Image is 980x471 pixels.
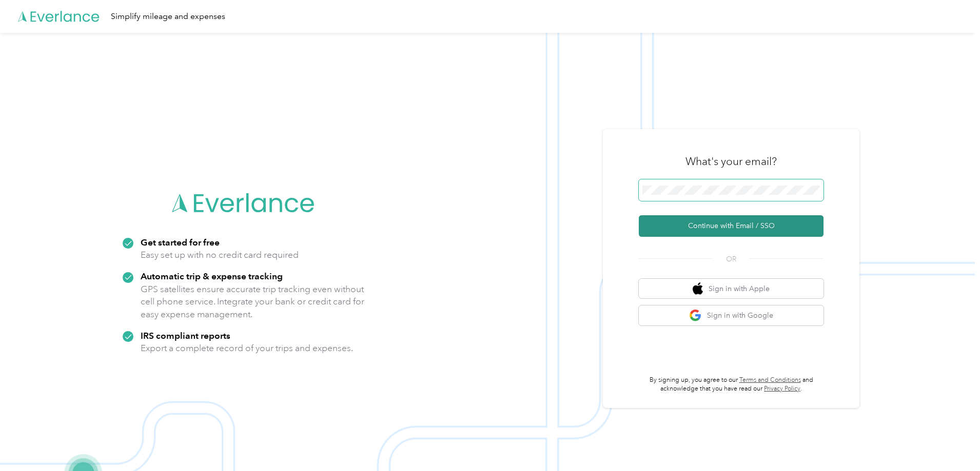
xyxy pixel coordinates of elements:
[764,385,800,393] a: Privacy Policy
[141,342,353,355] p: Export a complete record of your trips and expenses.
[693,282,703,295] img: apple logo
[639,305,824,325] button: google logoSign in with Google
[141,330,230,341] strong: IRS compliant reports
[689,309,702,322] img: google logo
[685,154,777,169] h3: What's your email?
[639,215,824,237] button: Continue with Email / SSO
[639,376,824,394] p: By signing up, you agree to our and acknowledge that you have read our .
[141,237,220,248] strong: Get started for free
[111,10,225,23] div: Simplify mileage and expenses
[141,271,283,281] strong: Automatic trip & expense tracking
[713,254,749,264] span: OR
[141,249,299,261] p: Easy set up with no credit card required
[739,376,801,384] a: Terms and Conditions
[141,283,365,321] p: GPS satellites ensure accurate trip tracking even without cell phone service. Integrate your bank...
[639,279,824,299] button: apple logoSign in with Apple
